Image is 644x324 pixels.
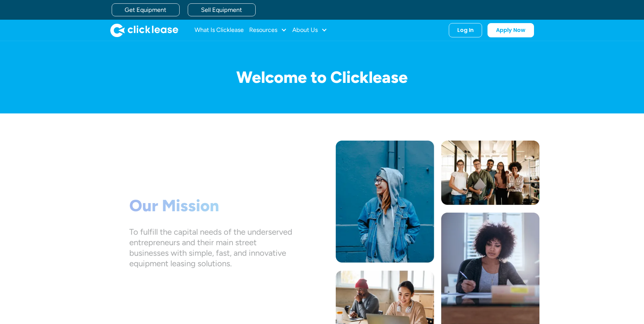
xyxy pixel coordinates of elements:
[249,23,287,37] div: Resources
[129,196,292,216] h1: Our Mission
[487,23,534,37] a: Apply Now
[110,23,178,37] a: home
[457,27,474,34] div: Log In
[110,23,178,37] img: Clicklease logo
[195,23,244,37] a: What Is Clicklease
[105,68,539,86] h1: Welcome to Clicklease
[129,226,292,269] div: To fulfill the capital needs of the underserved entrepreneurs and their main street businesses wi...
[112,3,180,16] a: Get Equipment
[292,23,327,37] div: About Us
[188,3,256,16] a: Sell Equipment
